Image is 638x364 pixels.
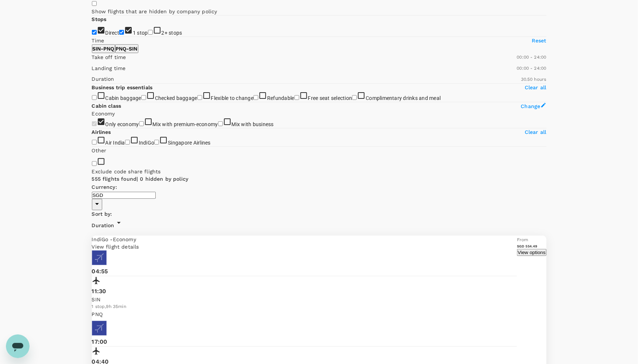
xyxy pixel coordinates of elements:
[106,30,120,36] span: Direct
[139,121,144,126] input: Mix with premium-economy
[92,243,517,250] p: View flight details
[92,8,546,15] p: Show flights that are hidden by company policy
[92,110,546,117] p: Economy
[517,66,546,71] span: 00:00 - 24:00
[92,140,97,145] input: Air India
[532,37,546,44] p: Reset
[92,103,121,109] strong: Cabin class
[92,296,517,303] p: SIN
[211,95,254,101] span: Flexible to change
[92,75,114,83] p: Duration
[113,236,136,242] span: Economy
[92,184,117,190] span: Currency :
[218,121,223,126] input: Mix with business
[92,250,107,265] img: 6E
[153,121,218,127] span: Mix with premium-economy
[525,84,546,91] p: Clear all
[92,287,517,296] p: 11:30
[106,95,141,101] span: Cabin baggage
[92,84,153,90] strong: Business trip essentials
[92,236,110,242] span: IndiGo
[116,45,138,52] p: PNQ - SIN
[92,168,546,175] p: Exclude code share flights
[92,337,517,346] p: 17:00
[162,30,182,36] span: 2+ stops
[110,236,113,242] span: -
[92,222,114,228] span: Duration
[92,267,517,276] p: 04:55
[92,175,546,183] div: 555 flights found | 0 hidden by policy
[254,95,258,100] input: Refundable
[139,140,155,146] span: IndiGo
[93,45,114,52] p: SIN - PNQ
[92,211,112,217] span: Sort by :
[92,16,107,22] strong: Stops
[517,55,546,60] span: 00:00 - 24:00
[125,140,130,145] input: IndiGo
[517,244,546,249] h6: SGD 554.49
[521,103,541,109] span: Change
[92,303,517,311] div: 1 stop , 9h 35min
[92,121,97,126] input: Only economy
[92,161,97,166] input: Exclude code share flights
[141,95,146,100] input: Checked baggage
[308,95,352,101] span: Free seat selection
[92,30,97,35] input: Direct
[267,95,294,101] span: Refundable
[155,95,197,101] span: Checked baggage
[352,95,357,100] input: Complimentary drinks and meal
[6,334,30,358] iframe: Button to launch messaging window, conversation in progress
[92,129,111,135] strong: Airlines
[366,95,441,101] span: Complimentary drinks and meal
[106,140,125,146] span: Air India
[92,147,107,154] p: Other
[92,65,126,72] p: Landing time
[106,121,139,127] span: Only economy
[119,30,124,35] input: 1 stop
[92,37,104,44] p: Time
[197,95,202,100] input: Flexible to change
[154,140,159,145] input: Singapore Airlines
[525,128,546,136] p: Clear all
[133,30,148,36] span: 1 stop
[232,121,274,127] span: Mix with business
[517,249,546,256] button: View options
[521,77,546,82] span: 30.50 hours
[92,199,102,210] button: Open
[517,237,528,242] span: From
[92,321,107,336] img: 6E
[168,140,211,146] span: Singapore Airlines
[294,95,299,100] input: Free seat selection
[92,95,97,100] input: Cabin baggage
[92,53,126,61] p: Take off time
[148,30,153,35] input: 2+ stops
[92,311,517,318] p: PNQ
